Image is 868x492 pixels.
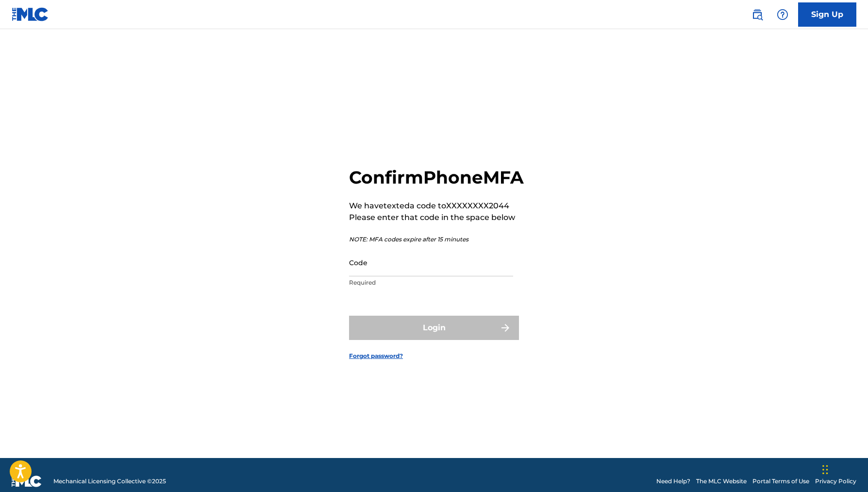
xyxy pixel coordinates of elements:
[815,477,856,486] a: Privacy Policy
[349,212,524,223] p: Please enter that code in the space below
[349,352,403,360] a: Forgot password?
[822,455,828,484] div: Drag
[349,167,524,188] h2: Confirm Phone MFA
[751,9,763,20] img: search
[777,9,788,20] img: help
[12,7,49,21] img: MLC Logo
[748,5,767,24] a: Public Search
[773,5,792,24] div: Help
[349,235,524,244] p: NOTE: MFA codes expire after 15 minutes
[349,278,513,287] p: Required
[819,445,868,492] iframe: Chat Widget
[696,477,747,486] a: The MLC Website
[349,200,524,212] p: We have texted a code to XXXXXXXX2044
[798,2,856,27] a: Sign Up
[656,477,690,486] a: Need Help?
[53,477,166,486] span: Mechanical Licensing Collective © 2025
[12,475,42,487] img: logo
[752,477,809,486] a: Portal Terms of Use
